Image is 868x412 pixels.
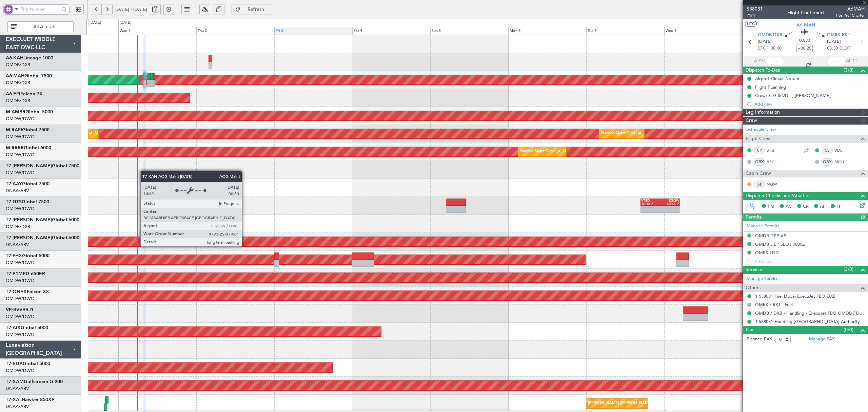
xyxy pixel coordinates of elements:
span: Others [746,284,761,292]
span: Dispatch To-Dos [746,67,780,74]
a: OMRK / RKT - Fuel [755,302,793,307]
a: T7-[PERSON_NAME]Global 6000 [6,236,79,240]
span: CR [803,203,809,210]
span: A6MAH [836,5,865,13]
a: OMDW/DWC [6,278,34,284]
span: T7-AAY [6,182,22,186]
a: 1 538031 Handling [GEOGRAPHIC_DATA] Authority [755,319,860,324]
a: A6-KAHLineage 1000 [6,56,53,60]
div: Wed 1 [118,27,196,35]
a: OMDW/DWC [6,368,34,374]
span: T7-GTS [6,200,22,204]
a: OMDW/DWC [6,152,34,158]
span: [DATE] - [DATE] [115,6,147,13]
div: - [641,209,660,213]
span: PM [768,203,774,210]
a: OMDB/DXB [6,98,30,104]
span: All Aircraft [18,24,71,29]
div: Airport Closer Notam [755,76,799,81]
span: A6-MAH [6,74,24,78]
span: Dispatch Checks and Weather [746,192,810,200]
a: OMDW/DWC [6,260,34,266]
span: [DATE] [827,38,841,45]
a: OMDB/DXB [6,224,30,230]
span: T7-[PERSON_NAME] [6,218,52,222]
a: T7-[PERSON_NAME]Global 6000 [6,218,79,222]
span: T7-AIX [6,325,21,330]
a: OMDW/DWC [6,134,34,140]
div: Sun 5 [430,27,508,35]
span: ALDT [846,58,857,64]
span: T7-FHX [6,254,22,258]
a: OMDW/DWC [6,170,34,176]
div: [PERSON_NAME] ([PERSON_NAME] Intl) [588,398,659,409]
span: T7-XAL [6,397,22,402]
span: Services [746,266,763,274]
div: EGGW [660,199,680,202]
div: 16:45 Z [641,202,660,206]
span: T7-ONEX [6,289,27,294]
div: Add new [754,101,865,107]
span: OMRK RKT [827,32,850,39]
a: DNAA/ABV [6,404,29,410]
span: Pax [746,326,753,334]
a: OMDB/DXB [6,80,30,86]
a: T7-AIXGlobal 5000 [6,325,48,330]
span: T7-[PERSON_NAME] [6,236,52,240]
a: OMDB/DXB [6,62,30,68]
input: Trip Number [21,4,59,14]
a: VP-BVVBBJ1 [6,307,34,312]
a: T7-ONEXFalcon 8X [6,289,49,294]
a: A6-MAHGlobal 7500 [6,74,52,78]
div: Planned Maint Dubai (Al Maktoum Intl) [601,129,668,139]
a: T7-BDAGlobal 5000 [6,361,50,366]
a: Manage Services [747,276,781,282]
a: T7-P1MPG-650ER [6,271,45,276]
div: VTBD [641,199,660,202]
a: OMDW/DWC [6,314,34,320]
a: M-RAFIGlobal 7500 [6,128,50,132]
a: M-RRRRGlobal 6000 [6,146,51,150]
span: T7-[PERSON_NAME] [6,164,52,168]
a: T7-XALHawker 850XP [6,397,55,402]
span: T7-BDA [6,361,23,366]
a: M-AMBRGlobal 5000 [6,110,53,114]
span: 08:00 [771,45,782,52]
div: Sat 4 [352,27,430,35]
span: 00:30 [799,37,810,44]
a: OMDW/DWC [6,296,34,302]
button: Refresh [232,4,272,15]
span: Pos Pref Charter [836,13,865,18]
div: Crew: STG & VDL , [PERSON_NAME] [755,93,831,98]
div: [DATE] [90,20,101,26]
a: OMDW/DWC [6,206,34,212]
a: T7-FHXGlobal 5000 [6,254,50,258]
span: OMDB DXB [758,32,782,39]
span: VP-BVV [6,307,22,312]
span: AF [820,203,825,210]
span: Refresh [242,7,270,12]
span: M-RAFI [6,128,22,132]
a: DNAA/ABV [6,188,29,194]
div: Thu 9 [742,27,820,35]
span: 08:30 [827,45,838,52]
div: - [660,209,680,213]
a: OMDB / DXB - Handling - ExecuJet FBO OMDB / DXB [755,310,865,316]
label: Planned PAX [747,336,772,343]
span: A6-MAH [796,21,815,29]
div: Tue 7 [586,27,664,35]
span: M-AMBR [6,110,25,114]
div: Wed 8 [664,27,742,35]
span: T7-P1MP [6,271,26,276]
span: M-RRRR [6,146,24,150]
a: DNAA/ABV [6,242,29,248]
span: AC [786,203,792,210]
div: Flight Confirmed [787,9,824,16]
a: 1 538031 Fuel Dubai ExecuJet FBO DXB [755,293,835,299]
a: T7-[PERSON_NAME]Global 7500 [6,164,79,168]
a: T7-XAMGulfstream G-200 [6,379,63,384]
button: All Aircraft [7,21,74,32]
span: FP [836,203,842,210]
span: ATOT [754,58,765,64]
div: [DATE] [120,20,131,26]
